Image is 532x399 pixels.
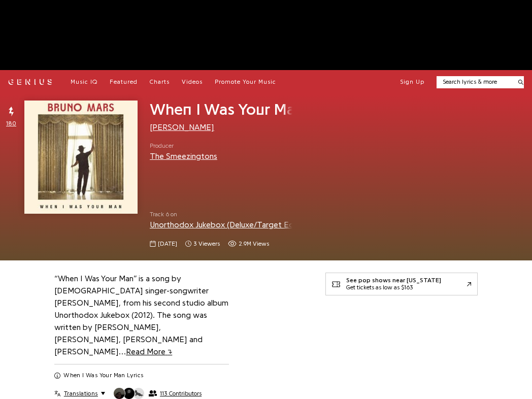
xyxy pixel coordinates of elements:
[185,240,220,248] span: 3 viewers
[160,390,202,397] span: 113 Contributors
[400,78,424,86] button: Sign Up
[150,221,319,229] a: Unorthodox Jukebox (Deluxe/Target Edition)
[346,284,441,291] div: Get tickets as low as $163
[110,79,138,85] span: Featured
[150,152,217,160] a: The Smeezingtons
[71,79,97,85] span: Music IQ
[150,210,292,219] span: Track 6 on
[215,79,276,85] span: Promote Your Music
[54,275,228,356] a: “When I Was Your Man” is a song by [DEMOGRAPHIC_DATA] singer-songwriter [PERSON_NAME], from his s...
[126,348,172,356] span: Read More
[6,119,16,128] span: 180
[150,123,214,131] a: [PERSON_NAME]
[150,79,170,85] span: Charts
[150,78,170,86] a: Charts
[346,277,441,284] div: See pop shows near [US_STATE]
[228,240,269,248] span: 2,858,020 views
[63,372,143,380] h2: When I Was Your Man Lyrics
[24,101,138,214] img: Cover art for When I Was Your Man by Bruno Mars
[54,389,105,397] button: Translations
[215,78,276,86] a: Promote Your Music
[64,389,98,397] span: Translations
[150,102,304,118] span: When I Was Your Man
[239,240,269,248] span: 2.9M views
[193,240,220,248] span: 3 viewers
[182,78,203,86] a: Videos
[182,79,203,85] span: Videos
[158,240,177,248] span: [DATE]
[325,273,478,295] a: See pop shows near [US_STATE]Get tickets as low as $163
[437,78,512,86] input: Search lyrics & more
[110,78,138,86] a: Featured
[71,78,97,86] a: Music IQ
[150,142,217,150] span: Producer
